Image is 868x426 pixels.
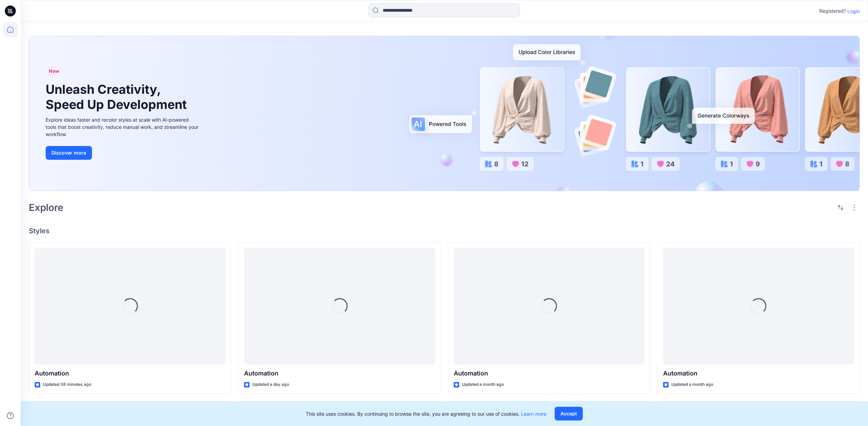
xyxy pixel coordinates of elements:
p: Updated a day ago [252,381,289,388]
p: Automation [35,369,225,378]
p: This site uses cookies. By continuing to browse the site, you are agreeing to our use of cookies. [306,410,546,417]
p: Automation [663,369,854,378]
button: Accept [555,407,583,421]
p: Registered? [819,7,846,15]
p: Updated a month ago [671,381,713,388]
h4: Styles [29,227,860,235]
a: Discover more [46,146,200,160]
h1: Unleash Creativity, Speed Up Development [46,82,190,112]
p: Login [847,8,860,15]
span: New [49,67,59,75]
a: Learn more [521,411,546,417]
h2: Explore [29,202,63,213]
div: Explore ideas faster and recolor styles at scale with AI-powered tools that boost creativity, red... [46,116,200,138]
p: Automation [244,369,435,378]
p: Updated 38 minutes ago [43,381,91,388]
button: Discover more [46,146,92,160]
p: Automation [454,369,645,378]
p: Updated a month ago [462,381,504,388]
